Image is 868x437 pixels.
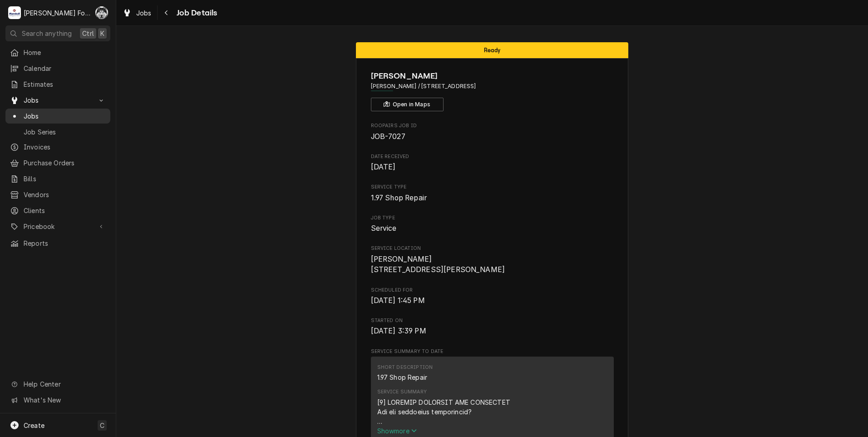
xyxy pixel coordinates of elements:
span: Date Received [371,153,614,160]
span: Service Type [371,184,614,191]
span: Jobs [136,8,152,18]
span: Job Type [371,223,614,234]
span: Scheduled For [371,287,614,294]
span: Service Summary To Date [371,348,614,355]
div: Date Received [371,153,614,173]
span: Started On [371,317,614,324]
div: Service Location [371,245,614,275]
span: Service Location [371,254,614,275]
a: Go to Jobs [5,93,110,108]
span: Date Received [371,162,614,173]
div: Client Information [371,70,614,111]
a: Job Series [5,124,110,139]
span: Reports [24,238,106,248]
span: Roopairs Job ID [371,131,614,142]
span: Bills [24,174,106,184]
div: [9] LOREMIP DOLORSIT AME CONSECTET Adi eli seddoeius temporincid? Utla etdol mag ali enim ad mini... [377,397,570,426]
a: Jobs [5,109,110,124]
span: Show more [377,427,417,435]
span: Create [24,422,44,429]
div: 1.97 Shop Repair [377,372,428,382]
a: Reports [5,236,110,251]
div: Chris Murphy (103)'s Avatar [95,6,108,19]
span: Service Location [371,245,614,252]
a: Vendors [5,187,110,202]
div: Started On [371,317,614,337]
a: Go to Help Center [5,377,110,392]
button: Open in Maps [371,98,444,111]
div: M [8,6,21,19]
a: Estimates [5,77,110,92]
span: What's New [24,395,105,405]
span: Search anything [22,29,72,38]
div: Service Type [371,184,614,203]
span: JOB-7027 [371,132,405,141]
span: Ready [484,47,500,53]
span: Jobs [24,95,92,105]
span: Clients [24,206,106,215]
span: [DATE] 3:39 PM [371,327,426,335]
a: Jobs [119,5,155,20]
span: Ctrl [82,29,94,38]
span: Pricebook [24,222,92,231]
span: Vendors [24,190,106,199]
div: [PERSON_NAME] Food Equipment Service [24,8,90,18]
span: Help Center [24,379,105,389]
a: Clients [5,203,110,218]
div: Scheduled For [371,287,614,306]
span: K [100,29,104,38]
span: Calendar [24,64,106,73]
span: 1.97 Shop Repair [371,194,427,202]
div: Marshall Food Equipment Service's Avatar [8,6,21,19]
span: Name [371,70,614,82]
span: Address [371,82,614,90]
span: Service Type [371,193,614,204]
a: Invoices [5,139,110,154]
span: Job Series [24,127,106,137]
span: [PERSON_NAME] [STREET_ADDRESS][PERSON_NAME] [371,255,505,274]
div: Job Type [371,214,614,234]
span: [DATE] [371,163,396,171]
a: Go to Pricebook [5,219,110,234]
span: Home [24,48,106,57]
span: Started On [371,326,614,337]
button: Navigate back [159,5,174,20]
div: Service Summary [377,388,427,396]
a: Calendar [5,61,110,76]
div: C( [95,6,108,19]
a: Go to What's New [5,392,110,407]
a: Purchase Orders [5,155,110,170]
span: [DATE] 1:45 PM [371,296,425,305]
div: Short Description [377,364,433,371]
span: Scheduled For [371,295,614,306]
div: Status [356,42,628,58]
a: Home [5,45,110,60]
span: Jobs [24,111,106,121]
span: C [100,421,104,430]
button: Search anythingCtrlK [5,25,110,41]
a: Bills [5,171,110,186]
span: Roopairs Job ID [371,122,614,129]
div: Roopairs Job ID [371,122,614,142]
span: Estimates [24,79,106,89]
button: Showmore [377,426,570,436]
span: Job Details [174,7,217,19]
span: Purchase Orders [24,158,106,168]
span: Service [371,224,397,233]
span: Job Type [371,214,614,222]
span: Invoices [24,142,106,152]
